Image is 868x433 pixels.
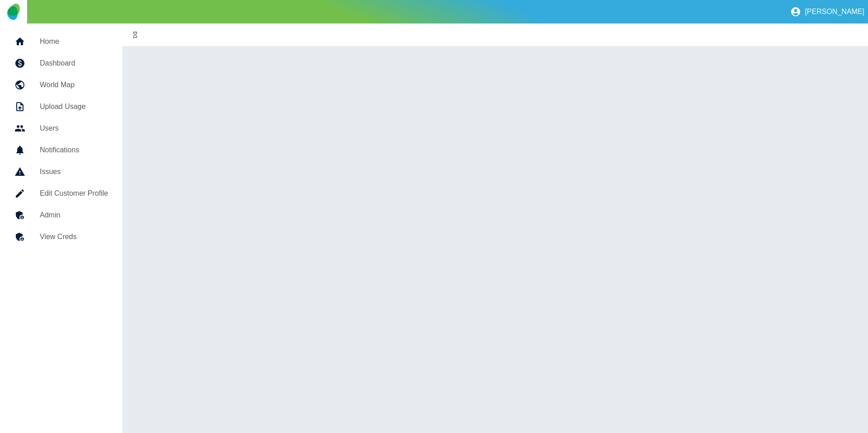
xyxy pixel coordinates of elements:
[7,52,115,74] a: Dashboard
[40,210,108,221] h5: Admin
[40,166,108,177] h5: Issues
[7,139,115,161] a: Notifications
[7,118,115,139] a: Users
[40,231,108,242] h5: View Creds
[805,8,864,16] p: [PERSON_NAME]
[40,36,108,47] h5: Home
[7,96,115,118] a: Upload Usage
[40,58,108,69] h5: Dashboard
[7,74,115,96] a: World Map
[40,80,108,90] h5: World Map
[7,4,19,20] img: Logo
[40,188,108,199] h5: Edit Customer Profile
[7,161,115,183] a: Issues
[7,31,115,52] a: Home
[40,123,108,134] h5: Users
[7,204,115,226] a: Admin
[40,145,108,155] h5: Notifications
[7,183,115,204] a: Edit Customer Profile
[787,3,868,21] button: [PERSON_NAME]
[7,226,115,248] a: View Creds
[40,101,108,112] h5: Upload Usage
